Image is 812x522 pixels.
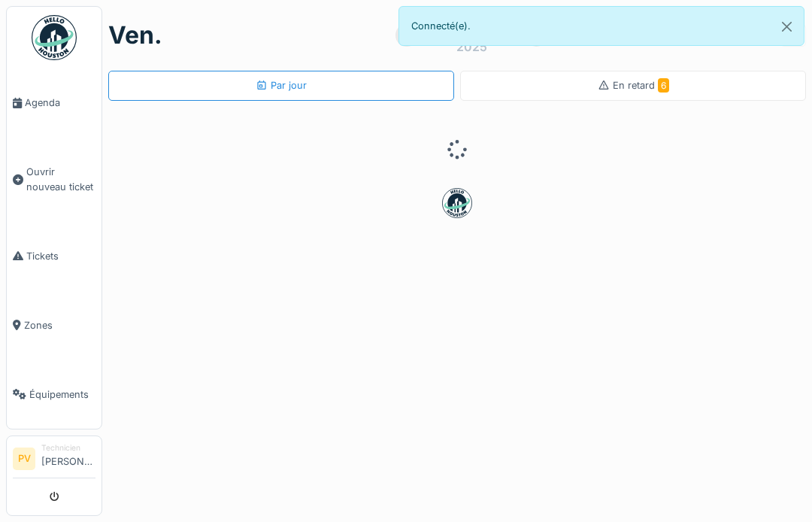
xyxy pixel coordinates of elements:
[770,7,804,47] button: Close
[41,442,95,475] li: [PERSON_NAME]
[7,360,101,429] a: Équipements
[442,188,472,218] img: badge-BVDL4wpA.svg
[7,68,101,138] a: Agenda
[25,96,95,110] span: Agenda
[7,290,101,360] a: Zones
[108,21,162,50] h1: ven.
[24,318,95,332] span: Zones
[7,221,101,290] a: Tickets
[456,38,487,56] div: 2025
[32,15,77,60] img: Badge_color-CXgf-gQk.svg
[613,80,669,91] span: En retard
[29,387,95,402] span: Équipements
[256,78,307,93] div: Par jour
[26,249,95,263] span: Tickets
[13,448,35,470] li: PV
[26,165,95,193] span: Ouvrir nouveau ticket
[658,78,669,93] span: 6
[398,6,804,46] div: Connecté(e).
[7,138,101,221] a: Ouvrir nouveau ticket
[13,442,95,478] a: PV Technicien[PERSON_NAME]
[41,442,95,454] div: Technicien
